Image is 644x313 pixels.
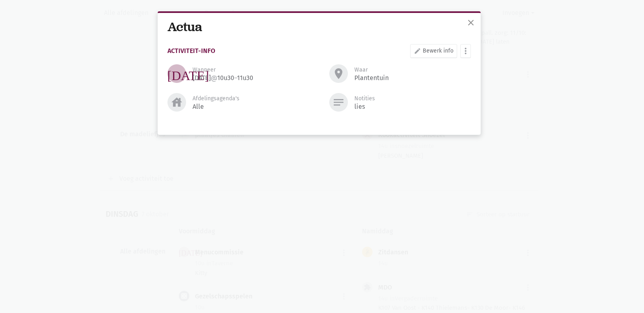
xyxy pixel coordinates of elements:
div: [DATE] 10u30 11u30 [193,74,253,82]
div: lies [354,103,365,111]
a: Actua [167,18,202,35]
div: plantentuin [354,74,389,82]
div: Wanneer [193,66,216,74]
div: Activiteit-info [167,48,215,54]
div: Waar [354,66,368,74]
div: Afdelingsagenda's [193,95,239,103]
span: close [466,18,476,27]
a: Bewerk info [410,44,457,58]
i: [DATE] [167,67,209,80]
div: Alle [193,103,204,111]
i: notes [332,96,345,109]
span: @ [211,74,217,82]
span: – [234,74,237,82]
i: house [170,96,183,109]
i: edit [414,47,421,55]
i: room [332,67,345,80]
button: sluiten [463,15,479,32]
div: Notities [354,95,375,103]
